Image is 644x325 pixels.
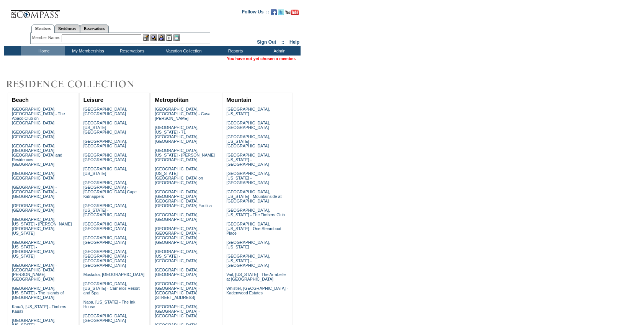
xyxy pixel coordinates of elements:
[173,34,180,41] img: b_calculator.gif
[65,46,109,56] td: My Memberships
[155,249,198,263] a: [GEOGRAPHIC_DATA], [US_STATE] - [GEOGRAPHIC_DATA]
[226,97,251,103] a: Mountain
[227,56,296,61] span: You have not yet chosen a member.
[257,39,276,45] a: Sign Out
[155,97,188,103] a: Metropolitan
[212,46,257,56] td: Reports
[12,217,72,235] a: [GEOGRAPHIC_DATA], [US_STATE] - [PERSON_NAME][GEOGRAPHIC_DATA], [US_STATE]
[226,222,281,235] a: [GEOGRAPHIC_DATA], [US_STATE] - One Steamboat Place
[12,263,57,281] a: [GEOGRAPHIC_DATA] - [GEOGRAPHIC_DATA][PERSON_NAME], [GEOGRAPHIC_DATA]
[32,34,62,41] div: Member Name:
[83,249,128,268] a: [GEOGRAPHIC_DATA], [GEOGRAPHIC_DATA] - [GEOGRAPHIC_DATA] [GEOGRAPHIC_DATA]
[80,24,109,33] a: Reservations
[12,286,64,300] a: [GEOGRAPHIC_DATA], [US_STATE] - The Islands of [GEOGRAPHIC_DATA]
[226,286,288,295] a: Whistler, [GEOGRAPHIC_DATA] - Kadenwood Estates
[4,77,153,92] img: Destinations by Exclusive Resorts
[155,167,203,185] a: [GEOGRAPHIC_DATA], [US_STATE] - [GEOGRAPHIC_DATA] on [GEOGRAPHIC_DATA]
[226,272,286,281] a: Vail, [US_STATE] - The Arrabelle at [GEOGRAPHIC_DATA]
[83,272,144,277] a: Muskoka, [GEOGRAPHIC_DATA]
[166,34,172,41] img: Reservations
[21,46,65,56] td: Home
[226,153,270,167] a: [GEOGRAPHIC_DATA], [US_STATE] - [GEOGRAPHIC_DATA]
[289,39,299,45] a: Help
[278,9,284,15] img: Follow us on Twitter
[150,34,157,41] img: View
[83,300,136,309] a: Napa, [US_STATE] - The Ink House
[226,171,270,185] a: [GEOGRAPHIC_DATA], [US_STATE] - [GEOGRAPHIC_DATA]
[158,34,165,41] img: Impersonate
[257,46,301,56] td: Admin
[12,304,66,314] a: Kaua'i, [US_STATE] - Timbers Kaua'i
[278,11,284,16] a: Follow us on Twitter
[143,34,149,41] img: b_edit.gif
[12,203,56,212] a: [GEOGRAPHIC_DATA], [GEOGRAPHIC_DATA]
[155,304,199,318] a: [GEOGRAPHIC_DATA], [GEOGRAPHIC_DATA] - [GEOGRAPHIC_DATA]
[83,180,137,199] a: [GEOGRAPHIC_DATA], [GEOGRAPHIC_DATA] - [GEOGRAPHIC_DATA] Cape Kidnappers
[83,314,127,323] a: [GEOGRAPHIC_DATA], [GEOGRAPHIC_DATA]
[155,226,199,245] a: [GEOGRAPHIC_DATA], [GEOGRAPHIC_DATA] - [GEOGRAPHIC_DATA] [GEOGRAPHIC_DATA]
[10,4,60,20] img: Compass Home
[109,46,153,56] td: Reservations
[155,148,215,162] a: [GEOGRAPHIC_DATA], [US_STATE] - [PERSON_NAME][GEOGRAPHIC_DATA]
[226,254,270,268] a: [GEOGRAPHIC_DATA], [US_STATE] - [GEOGRAPHIC_DATA]
[12,144,62,167] a: [GEOGRAPHIC_DATA], [GEOGRAPHIC_DATA] - [GEOGRAPHIC_DATA] and Residences [GEOGRAPHIC_DATA]
[153,46,212,56] td: Vacation Collection
[83,281,140,295] a: [GEOGRAPHIC_DATA], [US_STATE] - Carneros Resort and Spa
[155,125,198,144] a: [GEOGRAPHIC_DATA], [US_STATE] - 71 [GEOGRAPHIC_DATA], [GEOGRAPHIC_DATA]
[83,222,127,231] a: [GEOGRAPHIC_DATA], [GEOGRAPHIC_DATA]
[83,107,127,116] a: [GEOGRAPHIC_DATA], [GEOGRAPHIC_DATA]
[226,208,285,217] a: [GEOGRAPHIC_DATA], [US_STATE] - The Timbers Club
[83,121,127,134] a: [GEOGRAPHIC_DATA], [US_STATE] - [GEOGRAPHIC_DATA]
[4,11,10,12] img: i.gif
[242,8,269,18] td: Follow Us ::
[226,189,281,203] a: [GEOGRAPHIC_DATA], [US_STATE] - Mountainside at [GEOGRAPHIC_DATA]
[281,39,284,45] span: ::
[54,24,80,33] a: Residences
[12,97,29,103] a: Beach
[83,203,127,217] a: [GEOGRAPHIC_DATA], [US_STATE] - [GEOGRAPHIC_DATA]
[226,240,270,249] a: [GEOGRAPHIC_DATA], [US_STATE]
[31,24,55,33] a: Members
[83,97,103,103] a: Leisure
[83,235,127,245] a: [GEOGRAPHIC_DATA], [GEOGRAPHIC_DATA]
[12,107,65,125] a: [GEOGRAPHIC_DATA], [GEOGRAPHIC_DATA] - The Abaco Club on [GEOGRAPHIC_DATA]
[285,10,299,15] img: Subscribe to our YouTube Channel
[83,139,127,148] a: [GEOGRAPHIC_DATA], [GEOGRAPHIC_DATA]
[226,134,270,148] a: [GEOGRAPHIC_DATA], [US_STATE] - [GEOGRAPHIC_DATA]
[155,212,198,222] a: [GEOGRAPHIC_DATA], [GEOGRAPHIC_DATA]
[83,167,127,176] a: [GEOGRAPHIC_DATA], [US_STATE]
[12,130,56,139] a: [GEOGRAPHIC_DATA], [GEOGRAPHIC_DATA]
[155,189,212,208] a: [GEOGRAPHIC_DATA], [GEOGRAPHIC_DATA] - [GEOGRAPHIC_DATA], [GEOGRAPHIC_DATA] Exotica
[12,171,56,180] a: [GEOGRAPHIC_DATA], [GEOGRAPHIC_DATA]
[155,268,198,277] a: [GEOGRAPHIC_DATA], [GEOGRAPHIC_DATA]
[155,281,199,300] a: [GEOGRAPHIC_DATA], [GEOGRAPHIC_DATA] - [GEOGRAPHIC_DATA][STREET_ADDRESS]
[226,107,270,116] a: [GEOGRAPHIC_DATA], [US_STATE]
[12,240,56,258] a: [GEOGRAPHIC_DATA], [US_STATE] - [GEOGRAPHIC_DATA], [US_STATE]
[226,121,270,130] a: [GEOGRAPHIC_DATA], [GEOGRAPHIC_DATA]
[285,11,299,16] a: Subscribe to our YouTube Channel
[12,185,57,199] a: [GEOGRAPHIC_DATA] - [GEOGRAPHIC_DATA] - [GEOGRAPHIC_DATA]
[271,9,277,15] img: Become our fan on Facebook
[271,11,277,16] a: Become our fan on Facebook
[155,107,210,121] a: [GEOGRAPHIC_DATA], [GEOGRAPHIC_DATA] - Casa [PERSON_NAME]
[83,153,127,162] a: [GEOGRAPHIC_DATA], [GEOGRAPHIC_DATA]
